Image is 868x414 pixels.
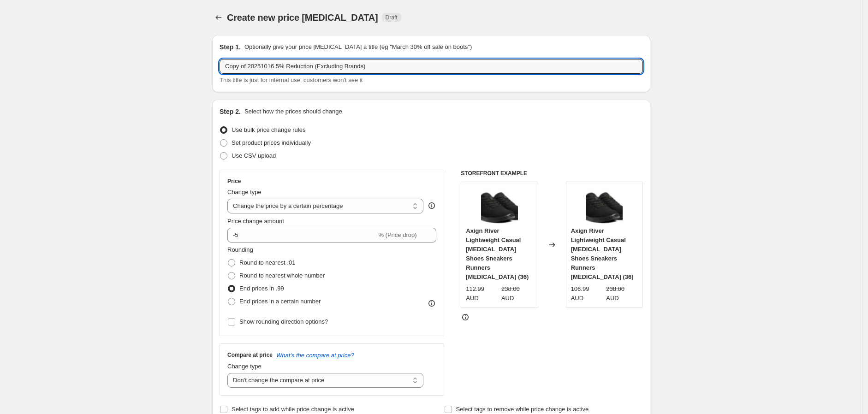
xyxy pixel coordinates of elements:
span: Set product prices individually [232,139,311,146]
span: Change type [227,189,262,195]
strike: 238.00 AUD [501,284,533,303]
span: % (Price drop) [378,231,416,238]
span: Round to nearest whole number [239,272,325,279]
span: This title is just for internal use, customers won't see it [220,77,363,83]
h2: Step 1. [220,42,241,52]
span: Select tags to remove while price change is active [456,406,589,413]
img: AX00105_c612b154-86fe-4195-b873-5ceb9f6a05cd_80x.png [481,187,518,224]
h6: STOREFRONT EXAMPLE [461,170,643,177]
span: Select tags to add while price change is active [232,406,354,413]
input: -15 [227,228,376,242]
span: Price change amount [227,218,284,225]
span: Use CSV upload [232,152,276,159]
p: Select how the prices should change [244,107,342,116]
p: Optionally give your price [MEDICAL_DATA] a title (eg "March 30% off sale on boots") [244,42,472,52]
button: What's the compare at price? [276,352,354,359]
span: Axign River Lightweight Casual [MEDICAL_DATA] Shoes Sneakers Runners [MEDICAL_DATA] (36) [571,227,634,280]
span: Use bulk price change rules [232,126,305,133]
img: AX00105_c612b154-86fe-4195-b873-5ceb9f6a05cd_80x.png [586,187,623,224]
div: 112.99 AUD [466,284,498,303]
span: Show rounding direction options? [239,318,328,325]
span: Rounding [227,246,253,253]
span: Draft [386,14,398,21]
button: Price change jobs [212,11,225,24]
div: help [427,201,436,210]
span: Create new price [MEDICAL_DATA] [227,12,378,23]
span: End prices in .99 [239,285,284,292]
h3: Compare at price [227,351,273,359]
strike: 238.00 AUD [606,284,638,303]
h3: Price [227,177,241,185]
span: End prices in a certain number [239,298,321,305]
div: 106.99 AUD [571,284,603,303]
span: Round to nearest .01 [239,259,295,266]
h2: Step 2. [220,107,241,116]
input: 30% off holiday sale [220,59,643,74]
span: Axign River Lightweight Casual [MEDICAL_DATA] Shoes Sneakers Runners [MEDICAL_DATA] (36) [466,227,529,280]
span: Change type [227,363,262,370]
